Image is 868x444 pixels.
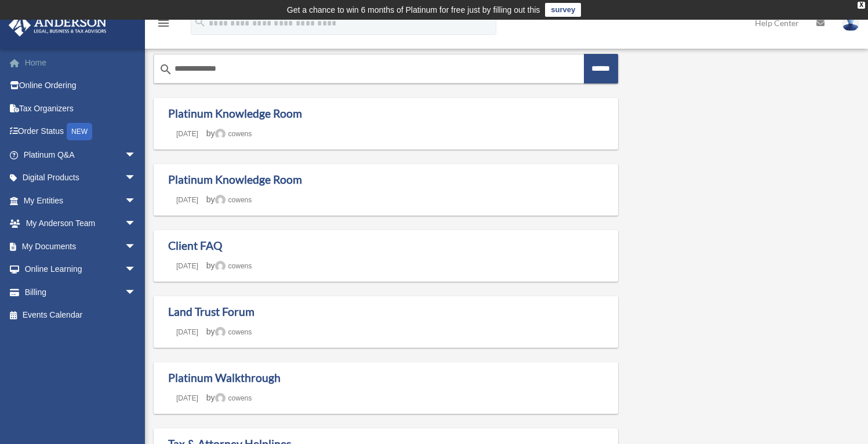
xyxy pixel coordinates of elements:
a: cowens [215,328,252,336]
span: by [206,327,252,336]
a: Land Trust Forum [168,305,255,318]
div: NEW [67,123,92,140]
a: [DATE] [168,196,206,204]
img: User Pic [842,14,859,31]
a: [DATE] [168,130,206,138]
a: cowens [215,130,252,138]
a: Billingarrow_drop_down [8,281,154,304]
a: Platinum Walkthrough [168,371,281,384]
a: My Anderson Teamarrow_drop_down [8,212,154,235]
span: arrow_drop_down [125,189,148,213]
span: by [206,195,252,204]
a: My Entitiesarrow_drop_down [8,189,154,212]
img: Anderson Advisors Platinum Portal [5,14,110,37]
i: menu [157,16,170,30]
span: arrow_drop_down [125,281,148,304]
span: arrow_drop_down [125,166,148,190]
i: search [159,63,173,77]
a: Client FAQ [168,239,222,252]
a: survey [545,3,581,17]
span: by [206,129,252,138]
span: arrow_drop_down [125,212,148,236]
a: Order StatusNEW [8,120,154,144]
a: Online Learningarrow_drop_down [8,258,154,281]
a: Digital Productsarrow_drop_down [8,166,154,190]
a: Platinum Knowledge Room [168,173,302,186]
a: cowens [215,262,252,270]
a: Events Calendar [8,304,154,327]
a: Online Ordering [8,74,154,97]
span: arrow_drop_down [125,143,148,167]
span: arrow_drop_down [125,258,148,282]
a: Home [8,51,154,74]
a: menu [157,20,170,30]
div: close [858,2,865,9]
a: [DATE] [168,394,206,402]
a: cowens [215,394,252,402]
div: Get a chance to win 6 months of Platinum for free just by filling out this [287,3,540,17]
a: [DATE] [168,262,206,270]
a: Platinum Knowledge Room [168,107,302,120]
a: My Documentsarrow_drop_down [8,235,154,258]
span: by [206,393,252,402]
a: [DATE] [168,328,206,336]
a: Platinum Q&Aarrow_drop_down [8,143,154,166]
span: by [206,261,252,270]
a: Tax Organizers [8,97,154,120]
span: arrow_drop_down [125,235,148,259]
a: cowens [215,196,252,204]
i: search [194,16,206,28]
